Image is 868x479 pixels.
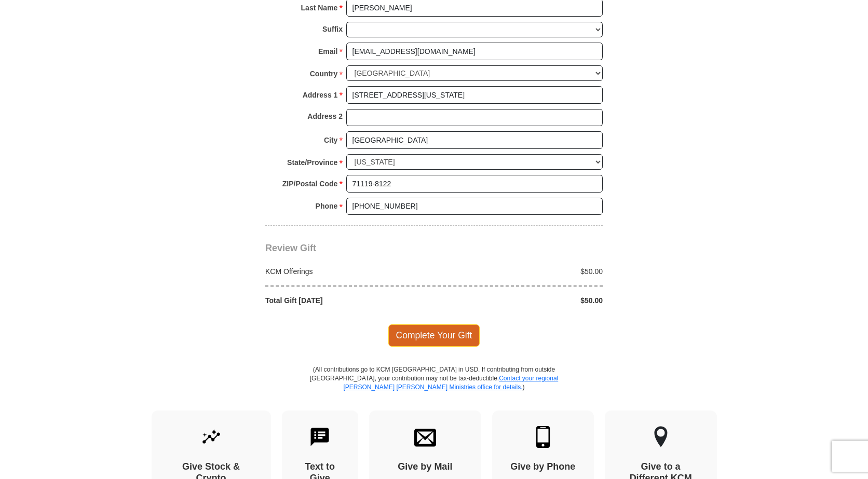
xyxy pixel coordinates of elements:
[343,375,558,391] a: Contact your regional [PERSON_NAME] [PERSON_NAME] Ministries office for details.
[309,426,331,448] img: text-to-give.svg
[260,266,435,277] div: KCM Offerings
[316,199,338,213] strong: Phone
[310,66,338,81] strong: Country
[303,88,338,102] strong: Address 1
[434,266,608,277] div: $50.00
[318,44,337,59] strong: Email
[322,22,343,36] strong: Suffix
[309,365,559,410] p: (All contributions go to KCM [GEOGRAPHIC_DATA] in USD. If contributing from outside [GEOGRAPHIC_D...
[265,243,316,253] span: Review Gift
[434,295,608,306] div: $50.00
[301,1,338,15] strong: Last Name
[414,426,436,448] img: envelope.svg
[324,133,337,147] strong: City
[388,324,480,346] span: Complete Your Gift
[510,461,576,473] h4: Give by Phone
[282,176,338,191] strong: ZIP/Postal Code
[654,426,668,448] img: other-region
[532,426,554,448] img: mobile.svg
[307,109,343,124] strong: Address 2
[200,426,222,448] img: give-by-stock.svg
[387,461,463,473] h4: Give by Mail
[260,295,435,306] div: Total Gift [DATE]
[287,155,337,170] strong: State/Province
